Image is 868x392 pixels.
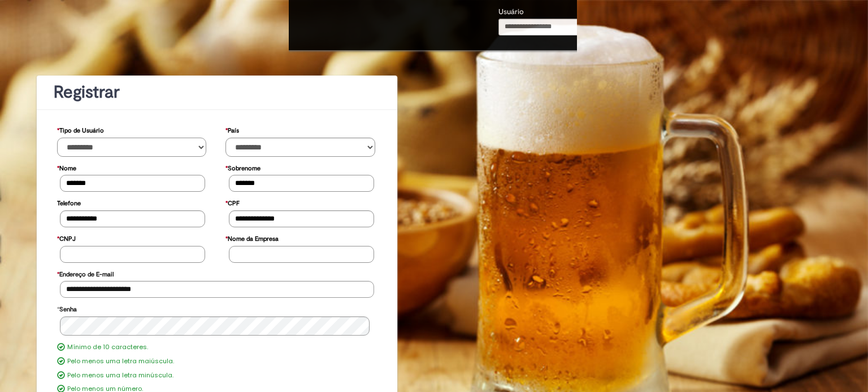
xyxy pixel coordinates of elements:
label: Sobrenome [225,159,261,175]
label: Endereço de E-mail [57,265,114,281]
label: Pelo menos uma letra maiúscula. [67,357,174,366]
label: País [225,121,239,138]
label: Pelo menos uma letra minúscula. [67,371,173,380]
label: Usuário [498,7,524,17]
label: Tipo de Usuário [57,121,104,138]
button: Log in [787,16,828,32]
label: Nome [57,159,76,175]
label: CPF [225,194,240,210]
label: Mínimo de 10 caracteres. [67,343,148,352]
a: Esqueceu sua senha? [643,37,710,46]
label: Senha [643,5,663,16]
label: Senha [57,300,77,316]
img: ABInbev-white.png [8,15,110,33]
label: Nome da Empresa [225,230,279,246]
label: Telefone [57,194,81,210]
label: CNPJ [57,230,76,246]
h1: Registrar [54,83,380,102]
